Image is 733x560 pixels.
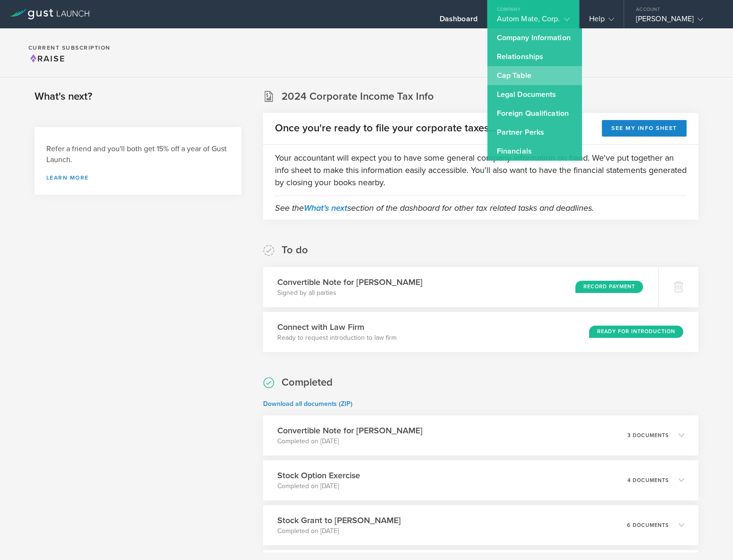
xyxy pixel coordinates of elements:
[589,14,614,28] div: Help
[263,400,353,408] a: Download all documents (ZIP)
[277,514,401,526] h3: Stock Grant to [PERSON_NAME]
[277,288,423,298] p: Signed by all parties
[282,243,308,257] h2: To do
[602,120,687,137] button: See my info sheet
[497,14,570,28] div: Autom Mate, Corp.
[277,333,397,343] p: Ready to request introduction to law firm
[575,281,643,293] div: Record Payment
[46,175,230,181] a: Learn more
[304,203,347,213] a: What's next
[28,53,65,64] span: Raise
[28,45,111,51] h2: Current Subscription
[282,376,333,389] h2: Completed
[589,326,683,338] div: Ready for Introduction
[277,321,397,333] h3: Connect with Law Firm
[277,424,423,437] h3: Convertible Note for [PERSON_NAME]
[627,433,669,438] p: 3 documents
[263,312,698,352] div: Connect with Law FirmReady to request introduction to law firmReady for Introduction
[277,482,360,491] p: Completed on [DATE]
[440,14,477,28] div: Dashboard
[275,121,496,135] h2: Once you're ready to file your corporate taxes...
[627,523,669,528] p: 6 documents
[277,469,360,482] h3: Stock Option Exercise
[627,478,669,483] p: 4 documents
[277,276,423,288] h3: Convertible Note for [PERSON_NAME]
[275,203,594,213] em: See the section of the dashboard for other tax related tasks and deadlines.
[277,526,401,536] p: Completed on [DATE]
[686,515,733,560] iframe: Chat Widget
[636,14,716,28] div: [PERSON_NAME]
[277,437,423,446] p: Completed on [DATE]
[46,144,230,165] h3: Refer a friend and you'll both get 15% off a year of Gust Launch.
[275,152,687,189] p: Your accountant will expect you to have some general company information on hand. We've put toget...
[282,90,434,103] h2: 2024 Corporate Income Tax Info
[263,267,658,307] div: Convertible Note for [PERSON_NAME]Signed by all partiesRecord Payment
[35,90,92,103] h2: What's next?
